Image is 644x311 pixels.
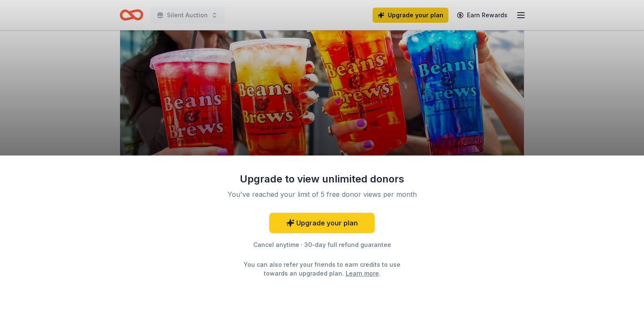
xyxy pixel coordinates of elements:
a: Learn more [346,269,379,278]
div: Cancel anytime · 30-day full refund guarantee [212,240,432,250]
a: Upgrade your plan [269,213,375,233]
div: Upgrade to view unlimited donors [212,172,432,186]
div: You can also refer your friends to earn credits to use towards an upgraded plan. . [236,260,408,278]
div: You've reached your limit of 5 free donor views per month [223,189,421,199]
